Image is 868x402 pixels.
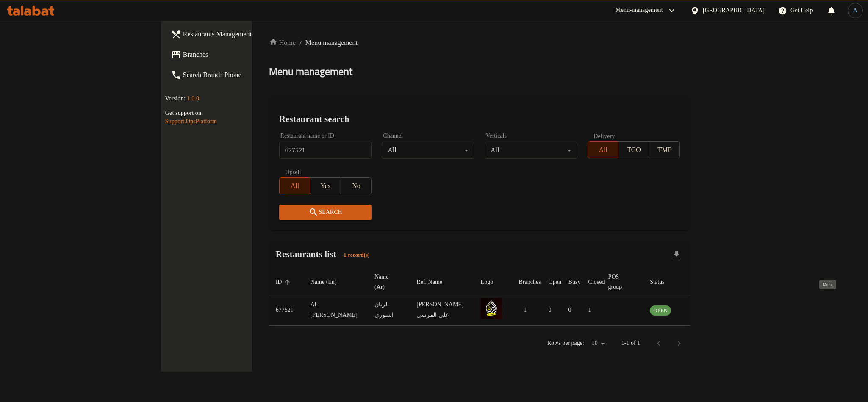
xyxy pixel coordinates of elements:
[591,144,616,156] span: All
[622,144,646,156] span: TGO
[313,180,338,192] span: Yes
[542,295,562,325] td: 0
[621,338,640,349] p: 1-1 of 1
[164,44,306,65] a: Branches
[562,269,582,295] th: Busy
[305,38,358,48] span: Menu management
[276,277,293,287] span: ID
[562,295,582,325] td: 0
[650,305,671,315] span: OPEN
[649,141,680,158] button: TMP
[285,169,301,175] label: Upsell
[338,251,375,259] span: 1 record(s)
[338,248,375,262] div: Total records count
[286,207,365,218] span: Search
[276,248,375,262] h2: Restaurants list
[269,38,690,48] nav: breadcrumb
[481,298,502,319] img: Al-Rayan Elsoury
[588,141,619,158] button: All
[183,29,299,39] span: Restaurants Management
[512,295,542,325] td: 1
[416,277,453,287] span: Ref. Name
[165,110,203,116] span: Get support on:
[344,180,369,192] span: No
[183,50,299,60] span: Branches
[269,65,352,78] h2: Menu management
[382,142,474,159] div: All
[485,142,577,159] div: All
[374,272,399,292] span: Name (Ar)
[279,113,680,125] h2: Restaurant search
[653,144,677,156] span: TMP
[304,295,368,325] td: Al-[PERSON_NAME]
[311,277,348,287] span: Name (En)
[542,269,562,295] th: Open
[341,177,372,194] button: No
[650,277,675,287] span: Status
[165,118,217,125] a: Support.OpsPlatform
[187,95,199,102] span: 1.0.0
[547,338,584,349] p: Rows per page:
[279,142,372,159] input: Search for restaurant name or ID..
[164,24,306,44] a: Restaurants Management
[703,6,765,15] div: [GEOGRAPHIC_DATA]
[310,177,341,194] button: Yes
[164,65,306,85] a: Search Branch Phone
[279,177,311,194] button: All
[410,295,474,325] td: [PERSON_NAME] على المرسى
[608,272,633,292] span: POS group
[269,269,715,326] table: enhanced table
[853,6,857,15] span: A
[474,269,512,295] th: Logo
[279,205,372,220] button: Search
[183,70,299,80] span: Search Branch Phone
[283,180,307,192] span: All
[616,6,663,16] div: Menu-management
[165,95,186,102] span: Version:
[582,295,602,325] td: 1
[368,295,410,325] td: الريان السوري
[588,337,608,350] div: Rows per page:
[686,269,715,295] th: Action
[593,133,615,139] label: Delivery
[618,141,649,158] button: TGO
[512,269,542,295] th: Branches
[582,269,602,295] th: Closed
